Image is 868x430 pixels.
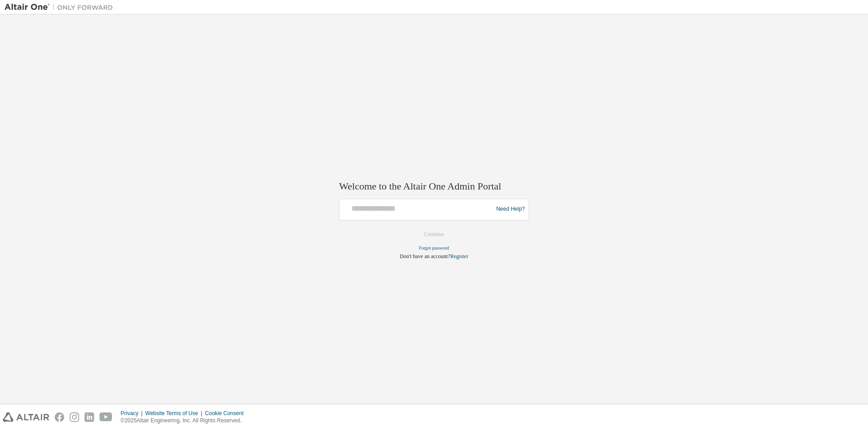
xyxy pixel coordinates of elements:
a: Forgot password [419,245,449,250]
img: linkedin.svg [85,412,94,422]
p: © 2025 Altair Engineering, Inc. All Rights Reserved. [121,417,249,425]
div: Privacy [121,410,145,417]
a: Register [450,253,468,259]
img: facebook.svg [55,412,64,422]
span: Don't have an account? [400,253,450,259]
img: instagram.svg [70,412,79,422]
img: altair_logo.svg [3,412,49,422]
a: Need Help? [496,209,525,210]
img: Altair One [5,3,118,12]
div: Cookie Consent [205,410,249,417]
h2: Welcome to the Altair One Admin Portal [339,180,529,193]
div: Website Terms of Use [145,410,205,417]
img: youtube.svg [99,412,113,422]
